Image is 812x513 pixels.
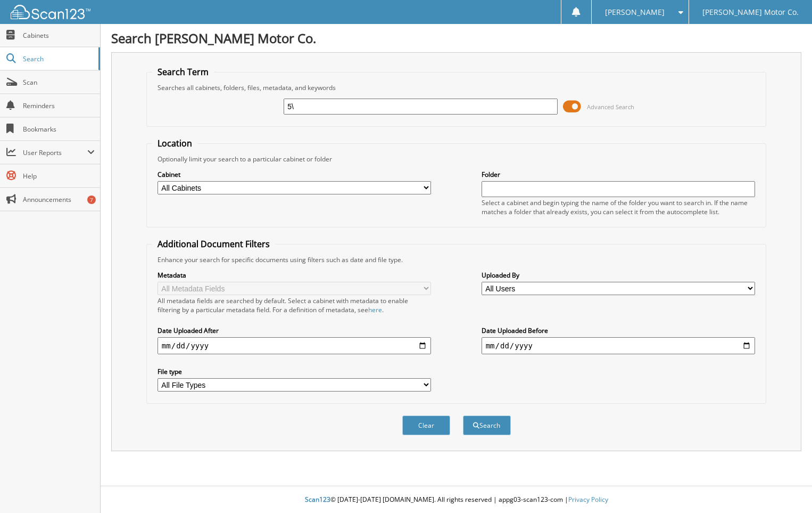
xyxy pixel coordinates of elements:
[158,296,431,314] div: All metadata fields are searched by default. Select a cabinet with metadata to enable filtering b...
[23,78,95,87] span: Scan
[158,367,431,376] label: File type
[11,5,90,19] img: scan123-logo-white.svg
[23,31,95,40] span: Cabinets
[568,495,608,504] a: Privacy Policy
[158,271,431,280] label: Metadata
[23,125,95,134] span: Bookmarks
[482,198,755,216] div: Select a cabinet and begin typing the name of the folder you want to search in. If the name match...
[23,195,95,204] span: Announcements
[482,337,755,354] input: end
[158,337,431,354] input: start
[482,271,755,280] label: Uploaded By
[605,9,665,15] span: [PERSON_NAME]
[23,172,95,181] span: Help
[87,196,96,204] div: 7
[482,326,755,335] label: Date Uploaded Before
[402,416,450,435] button: Clear
[158,326,431,335] label: Date Uploaded After
[463,416,511,435] button: Search
[152,238,275,250] legend: Additional Document Filters
[23,54,93,63] span: Search
[23,101,95,110] span: Reminders
[152,255,760,264] div: Enhance your search for specific documents using filters such as date and file type.
[101,487,812,513] div: © [DATE]-[DATE] [DOMAIN_NAME]. All rights reserved | appg03-scan123-com |
[111,29,801,47] h1: Search [PERSON_NAME] Motor Co.
[23,148,87,157] span: User Reports
[152,137,197,149] legend: Location
[152,154,760,164] div: Optionally limit your search to a particular cabinet or folder
[152,83,760,92] div: Searches all cabinets, folders, files, metadata, and keywords
[158,170,431,179] label: Cabinet
[152,66,214,78] legend: Search Term
[587,103,634,111] span: Advanced Search
[482,170,755,179] label: Folder
[368,305,382,314] a: here
[702,9,799,15] span: [PERSON_NAME] Motor Co.
[305,495,330,504] span: Scan123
